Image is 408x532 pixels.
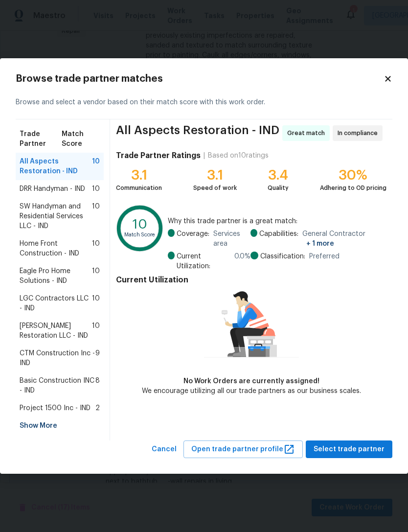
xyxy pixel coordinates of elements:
[20,157,92,176] span: All Aspects Restoration - IND
[20,403,91,413] span: Project 1500 Inc - IND
[133,217,147,231] text: 10
[92,157,100,176] span: 10
[314,443,385,456] span: Select trade partner
[142,376,361,386] div: No Work Orders are currently assigned!
[302,229,386,249] span: General Contractor
[306,440,392,459] button: Select trade partner
[20,266,92,286] span: Eagle Pro Home Solutions - IND
[95,348,100,368] span: 9
[116,275,386,285] h4: Current Utilization
[116,170,162,180] div: 3.1
[268,183,289,193] div: Quality
[20,348,95,368] span: CTM Construction Inc - IND
[259,229,298,249] span: Capabilities:
[201,151,208,161] div: |
[95,376,100,395] span: 8
[20,294,92,313] span: LGC Contractors LLC - IND
[213,229,250,249] span: Services area
[92,321,100,341] span: 10
[268,170,289,180] div: 3.4
[177,229,209,249] span: Coverage:
[168,216,386,226] span: Why this trade partner is a great match:
[20,202,92,231] span: SW Handyman and Residential Services LLC - IND
[148,440,181,459] button: Cancel
[234,252,250,271] span: 0.0 %
[306,240,334,247] span: + 1 more
[95,403,100,413] span: 2
[177,252,230,271] span: Current Utilization:
[116,183,162,193] div: Communication
[116,151,201,161] h4: Trade Partner Ratings
[183,440,303,459] button: Open trade partner profile
[16,86,392,119] div: Browse and select a vendor based on their match score with this work order.
[16,74,384,84] h2: Browse trade partner matches
[16,417,104,435] div: Show More
[124,232,156,237] text: Match Score
[116,125,279,141] span: All Aspects Restoration - IND
[152,443,177,456] span: Cancel
[92,184,100,194] span: 10
[260,252,305,261] span: Classification:
[287,128,329,138] span: Great match
[309,252,340,261] span: Preferred
[193,183,237,193] div: Speed of work
[208,151,269,161] div: Based on 10 ratings
[191,443,295,456] span: Open trade partner profile
[20,376,95,395] span: Basic Construction INC - IND
[62,129,100,149] span: Match Score
[92,202,100,231] span: 10
[20,239,92,258] span: Home Front Construction - IND
[20,184,85,194] span: DRR Handyman - IND
[320,170,386,180] div: 30%
[20,321,92,341] span: [PERSON_NAME] Restoration LLC - IND
[320,183,386,193] div: Adhering to OD pricing
[338,128,382,138] span: In compliance
[92,239,100,258] span: 10
[92,294,100,313] span: 10
[20,129,62,149] span: Trade Partner
[92,266,100,286] span: 10
[142,386,361,396] div: We encourage utilizing all our trade partners as our business scales.
[193,170,237,180] div: 3.1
